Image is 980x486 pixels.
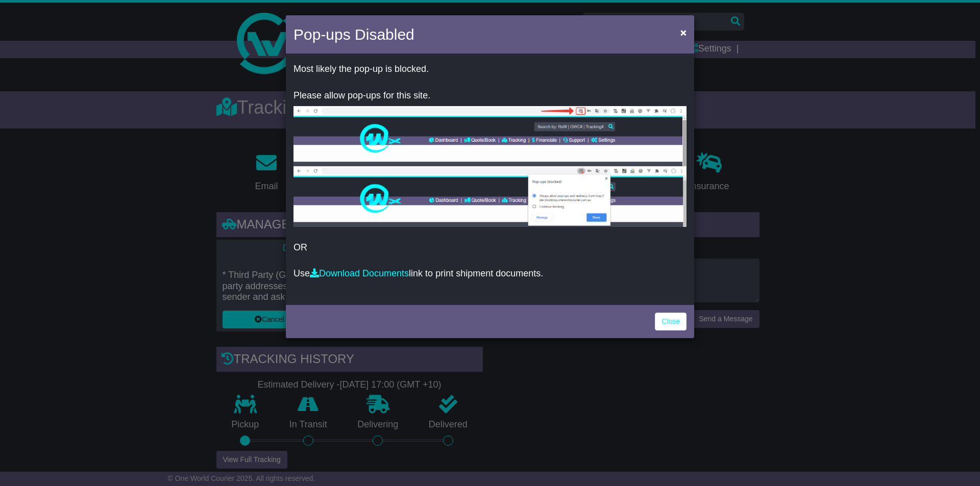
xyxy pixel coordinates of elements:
[293,268,687,279] p: Use link to print shipment documents.
[293,166,687,227] img: allow-popup-2.png
[675,22,692,43] button: Close
[293,64,687,75] p: Most likely the pop-up is blocked.
[293,106,687,166] img: allow-popup-1.png
[680,27,687,38] span: ×
[293,90,687,101] p: Please allow pop-ups for this site.
[310,268,409,278] a: Download Documents
[286,56,694,302] div: OR
[293,23,414,46] h4: Pop-ups Disabled
[655,313,687,330] a: Close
